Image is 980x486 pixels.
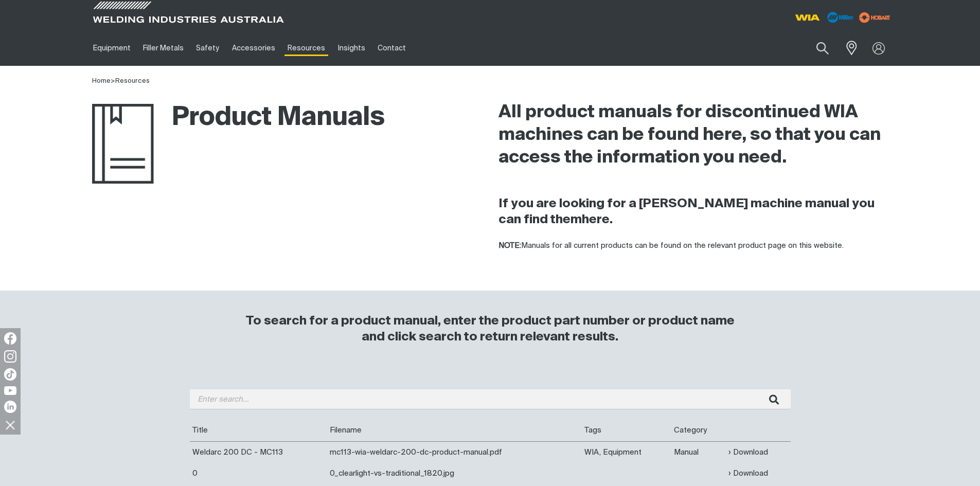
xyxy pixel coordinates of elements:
[137,30,190,66] a: Filler Metals
[4,386,16,395] img: YouTube
[582,213,613,226] a: here.
[671,441,726,463] td: Manual
[4,332,16,345] img: Facebook
[792,36,840,60] input: Product name or item number...
[115,78,150,84] a: Resources
[2,416,19,434] img: hide socials
[728,467,768,479] a: Download
[498,101,888,169] h2: All product manuals for discontinued WIA machines can be found here, so that you can access the i...
[4,401,16,413] img: LinkedIn
[190,389,791,409] input: Enter search...
[190,420,327,441] th: Title
[728,446,768,458] a: Download
[582,441,671,463] td: WIA, Equipment
[87,30,137,66] a: Equipment
[371,30,412,66] a: Contact
[327,441,582,463] td: mc113-wia-weldarc-200-dc-product-manual.pdf
[92,78,111,84] a: Home
[498,240,888,252] p: Manuals for all current products can be found on the relevant product page on this website.
[498,197,875,226] strong: If you are looking for a [PERSON_NAME] machine manual you can find them
[498,242,521,249] strong: NOTE:
[582,420,671,441] th: Tags
[190,30,225,66] a: Safety
[241,313,739,345] h3: To search for a product manual, enter the product part number or product name and click search to...
[331,30,371,66] a: Insights
[190,463,327,484] td: 0
[4,350,16,363] img: Instagram
[92,101,385,135] h1: Product Manuals
[281,30,331,66] a: Resources
[226,30,281,66] a: Accessories
[856,10,894,25] img: miller
[671,420,726,441] th: Category
[4,368,16,381] img: TikTok
[87,30,692,66] nav: Main
[111,78,115,84] span: >
[190,441,327,463] td: Weldarc 200 DC - MC113
[327,420,582,441] th: Filename
[805,36,840,60] button: Search products
[327,463,582,484] td: 0_clearlight-vs-traditional_1820.jpg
